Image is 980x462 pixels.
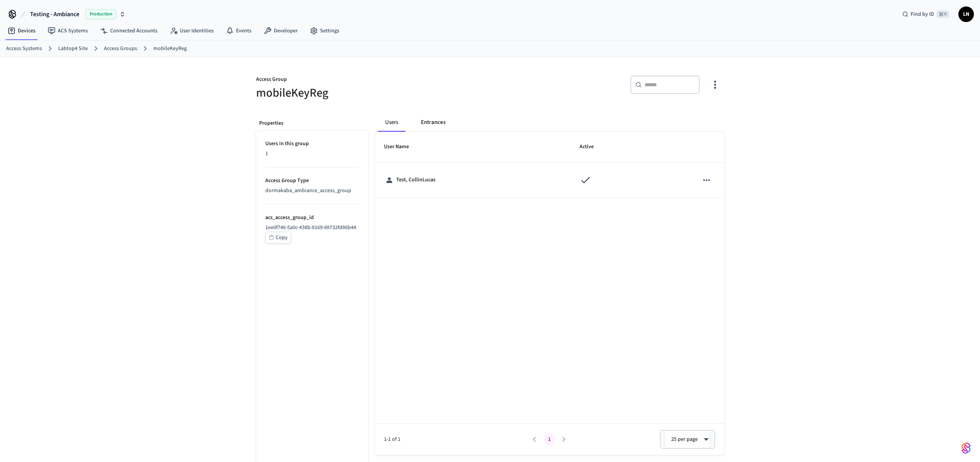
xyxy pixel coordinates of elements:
[42,24,94,38] a: ACS Systems
[265,150,359,158] div: 1
[85,9,116,19] span: Production
[256,75,486,85] p: Access Group
[962,442,971,454] img: SeamLogoGradient.69752ec5.svg
[265,140,359,148] p: Users in this group
[665,430,710,449] div: 25 per page
[258,24,304,38] a: Developer
[265,232,291,244] button: Copy
[256,85,486,101] h5: mobileKeyReg
[94,24,164,38] a: Connected Accounts
[153,45,187,53] a: mobileKeyReg
[384,435,528,444] span: 1-1 of 1
[304,24,345,38] a: Settings
[164,24,220,38] a: User Identities
[265,214,359,222] p: acs_access_group_id
[30,10,79,19] span: Testing - Ambiance
[415,113,452,132] button: Entrances
[265,187,359,195] div: dormakaba_ambiance_access_group
[958,7,974,22] button: LN
[6,45,42,53] a: Access Systems
[276,233,288,243] div: Copy
[220,24,258,38] a: Events
[543,433,556,445] button: page 1
[896,7,955,21] div: Find by ID⌘ K
[259,119,365,127] p: Properties
[396,176,436,184] p: Test, CollinLucas
[104,45,137,53] a: Access Groups
[375,132,724,198] table: sticky table
[384,141,419,153] span: User Name
[911,10,934,18] span: Find by ID
[936,10,949,18] span: ⌘ K
[959,7,973,21] span: LN
[265,224,359,232] p: 1ee0f746-5a0c-438b-8169-88732fd86b44
[58,45,88,53] a: Labtop4 Site
[378,113,405,132] button: Users
[2,24,42,38] a: Devices
[580,141,604,153] span: Active
[528,433,571,445] nav: pagination navigation
[265,177,359,185] p: Access Group Type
